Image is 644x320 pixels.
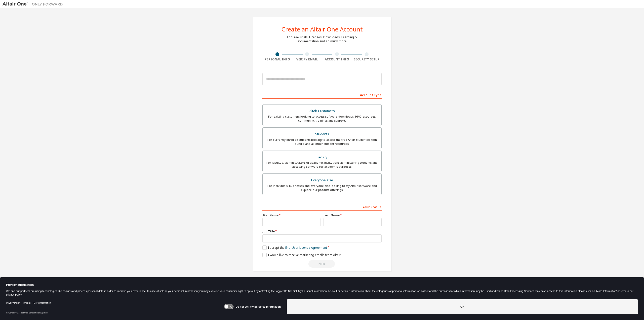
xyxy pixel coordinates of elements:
[266,161,378,169] div: For faculty & administrators of academic institutions administering students and accessing softwa...
[285,245,327,250] a: End-User License Agreement
[266,138,378,146] div: For currently enrolled students looking to access the free Altair Student Edition bundle and all ...
[324,213,382,217] label: Last Name
[262,260,382,268] div: Read and acccept EULA to continue
[266,131,378,138] div: Students
[262,91,382,99] div: Account Type
[262,57,292,61] div: Personal Info
[281,26,363,32] div: Create an Altair One Account
[352,57,382,61] div: Security Setup
[262,213,320,217] label: First Name
[262,229,382,233] label: Job Title
[266,115,378,123] div: For existing customers looking to access software downloads, HPC resources, community, trainings ...
[322,57,352,61] div: Account Info
[287,35,357,43] div: For Free Trials, Licenses, Downloads, Learning & Documentation and so much more.
[266,154,378,161] div: Faculty
[266,177,378,184] div: Everyone else
[266,184,378,192] div: For individuals, businesses and everyone else looking to try Altair software and explore our prod...
[266,108,378,115] div: Altair Customers
[262,203,382,211] div: Your Profile
[292,57,322,61] div: Verify Email
[3,2,65,7] img: Altair One
[262,245,327,250] label: I accept the
[262,253,341,257] label: I would like to receive marketing emails from Altair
